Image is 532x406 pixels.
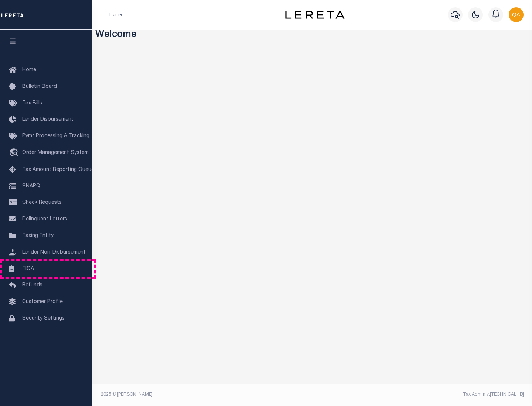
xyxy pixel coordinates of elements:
[95,391,313,398] div: 2025 © [PERSON_NAME].
[22,101,42,106] span: Tax Bills
[509,7,524,22] img: svg+xml;base64,PHN2ZyB4bWxucz0iaHR0cDovL3d3dy53My5vcmcvMjAwMC9zdmciIHBvaW50ZXItZXZlbnRzPSJub25lIi...
[22,167,94,172] span: Tax Amount Reporting Queue
[9,148,21,158] i: travel_explore
[22,299,63,304] span: Customer Profile
[22,134,89,139] span: Pymt Processing & Tracking
[22,283,42,288] span: Refunds
[22,266,34,271] span: TIQA
[22,200,62,205] span: Check Requests
[22,150,89,155] span: Order Management System
[22,117,74,122] span: Lender Disbursement
[22,233,54,238] span: Taxing Entity
[285,11,344,19] img: logo-dark.svg
[22,316,65,321] span: Security Settings
[318,391,524,398] div: Tax Admin v.[TECHNICAL_ID]
[22,84,57,89] span: Bulletin Board
[22,183,40,189] span: SNAPQ
[95,30,529,41] h3: Welcome
[22,68,36,73] span: Home
[109,11,122,18] li: Home
[22,217,67,222] span: Delinquent Letters
[22,250,86,255] span: Lender Non-Disbursement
